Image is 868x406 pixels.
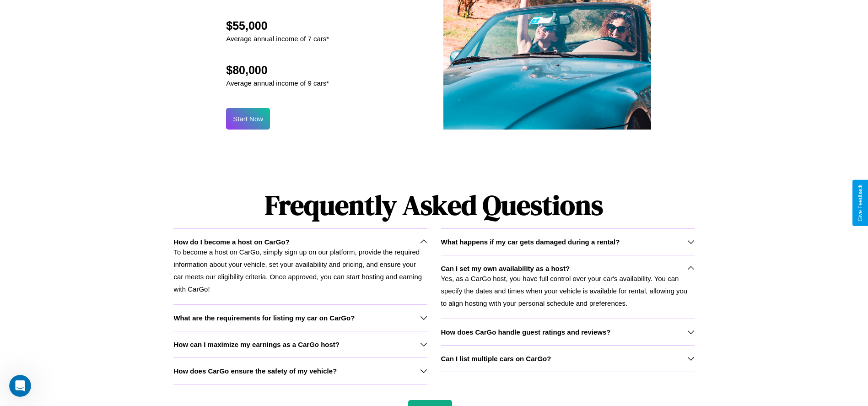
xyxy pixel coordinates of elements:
h3: Can I set my own availability as a host? [441,265,570,272]
h1: Frequently Asked Questions [173,182,694,228]
h3: Can I list multiple cars on CarGo? [441,355,551,363]
h3: How does CarGo ensure the safety of my vehicle? [173,367,337,375]
h3: What are the requirements for listing my car on CarGo? [173,314,355,322]
h3: How does CarGo handle guest ratings and reviews? [441,328,611,336]
p: Average annual income of 9 cars* [226,77,329,89]
h3: How can I maximize my earnings as a CarGo host? [173,341,340,348]
h2: $55,000 [226,19,329,32]
h3: How do I become a host on CarGo? [173,238,289,246]
p: To become a host on CarGo, simply sign up on our platform, provide the required information about... [173,246,427,295]
h2: $80,000 [226,64,329,77]
p: Yes, as a CarGo host, you have full control over your car's availability. You can specify the dat... [441,272,695,309]
button: Start Now [226,108,270,130]
iframe: Intercom live chat [9,375,31,397]
h3: What happens if my car gets damaged during a rental? [441,238,620,246]
div: Give Feedback [857,184,863,222]
p: Average annual income of 7 cars* [226,32,329,45]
